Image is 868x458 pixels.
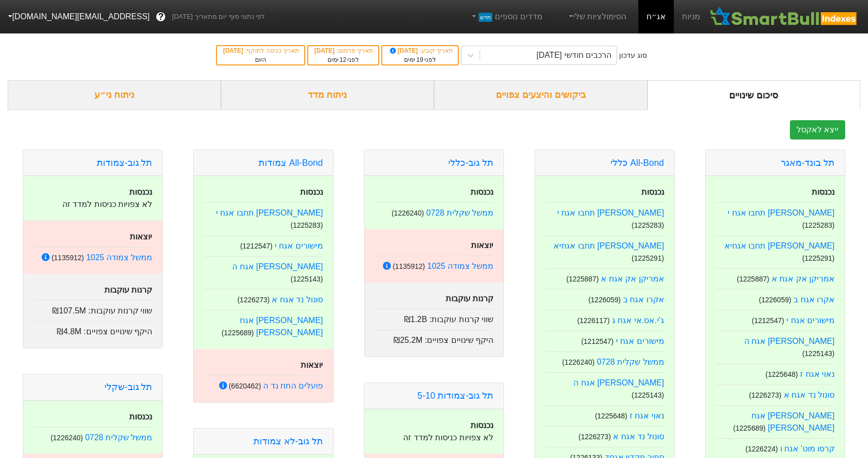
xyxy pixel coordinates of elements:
[446,294,493,303] strong: קרנות עוקבות
[786,316,835,325] a: מישורים אגח י
[240,242,273,250] small: ( 1212547 )
[130,232,152,241] strong: יוצאות
[601,274,664,283] a: אמריקן אק אגח א
[647,80,861,110] div: סיכום שינויים
[536,49,611,61] div: הרכבים חודשי [DATE]
[566,275,599,283] small: ( 1225887 )
[751,411,835,432] a: [PERSON_NAME] אגח [PERSON_NAME]
[630,411,664,420] a: נאוי אגח ז
[393,336,422,344] span: ₪25.2M
[417,391,493,401] a: תל גוב-צמודות 5-10
[554,241,664,250] a: [PERSON_NAME] תחבו אגחיא
[471,241,493,250] strong: יוצאות
[733,424,766,432] small: ( 1225689 )
[466,7,547,27] a: מדדים נוספיםחדש
[229,382,261,390] small: ( 6620462 )
[573,378,664,387] a: [PERSON_NAME] אגח ה
[479,13,492,22] span: חדש
[737,275,769,283] small: ( 1225887 )
[392,262,425,270] small: ( 1135912 )
[802,254,835,262] small: ( 1225291 )
[581,337,613,345] small: ( 1212547 )
[557,208,664,217] a: [PERSON_NAME] תחבו אגח י
[812,188,835,196] strong: נכנסות
[254,436,323,446] a: תל גוב-לא צמודות
[255,56,266,63] span: היום
[85,433,152,442] a: ממשל שקלית 0728
[272,295,322,304] a: סונול נד אגח א
[784,391,835,399] a: סונול נד אגח א
[340,56,346,63] span: 12
[800,370,835,378] a: נאוי אגח ז
[97,158,153,168] a: תל גוב-צמודות
[427,262,493,270] a: ממשל צמודה 1025
[223,47,245,54] span: [DATE]
[772,274,835,283] a: אמריקן אק אגח א
[781,158,835,168] a: תל בונד-מאגר
[790,120,845,139] button: ייצא לאקסל
[404,315,427,324] span: ₪1.2B
[434,80,647,110] div: ביקושים והיצעים צפויים
[641,188,664,196] strong: נכנסות
[388,47,420,54] span: [DATE]
[588,296,621,304] small: ( 1226059 )
[275,241,323,250] a: מישורים אגח י
[52,254,84,262] small: ( 1135912 )
[129,188,152,196] strong: נכנסות
[745,445,778,453] small: ( 1226224 )
[222,329,254,337] small: ( 1225689 )
[595,412,627,420] small: ( 1225648 )
[577,316,609,325] small: ( 1226117 )
[375,309,493,326] div: שווי קרנות עוקבות :
[300,188,323,196] strong: נכנסות
[793,295,835,304] a: אקרו אגח ב
[172,12,265,22] span: לפי נתוני סוף יום מתאריך [DATE]
[158,10,164,24] span: ?
[708,7,860,27] img: SmartBull
[33,198,152,210] p: לא צפויות כניסות למדד זה
[216,208,323,217] a: [PERSON_NAME] תחבו אגח י
[744,337,835,345] a: [PERSON_NAME] אגח ה
[33,300,152,317] div: שווי קרנות עוקבות :
[612,316,664,325] a: ג'י.אס.אי אגח ג
[237,296,270,304] small: ( 1226273 )
[563,7,631,27] a: הסימולציות שלי
[632,221,664,229] small: ( 1225283 )
[51,434,83,442] small: ( 1226240 )
[259,158,322,168] a: All-Bond צמודות
[301,361,323,369] strong: יוצאות
[780,444,835,453] a: קרסו מוט' אגח ו
[766,370,798,378] small: ( 1225648 )
[632,254,664,262] small: ( 1225291 )
[759,296,791,304] small: ( 1226059 )
[387,55,453,64] div: לפני ימים
[802,349,835,358] small: ( 1225143 )
[471,421,493,430] strong: נכנסות
[129,412,152,421] strong: נכנסות
[632,391,664,399] small: ( 1225143 )
[104,382,153,392] a: תל גוב-שקלי
[57,327,82,336] span: ₪4.8M
[232,262,323,271] a: [PERSON_NAME] אגח ה
[471,188,493,196] strong: נכנסות
[752,316,784,325] small: ( 1212547 )
[313,55,373,64] div: לפני ימים
[578,433,611,441] small: ( 1226273 )
[222,46,299,55] div: תאריך כניסה לתוקף :
[375,330,493,346] div: היקף שינויים צפויים :
[613,432,664,441] a: סונול נד אגח א
[416,56,423,63] span: 19
[263,381,322,390] a: פועלים התח נד ה
[597,358,664,366] a: ממשל שקלית 0728
[391,209,424,217] small: ( 1226240 )
[387,46,453,55] div: תאריך קובע :
[623,295,664,304] a: אקרו אגח ב
[291,221,323,229] small: ( 1225283 )
[104,286,152,294] strong: קרנות עוקבות
[314,47,336,54] span: [DATE]
[616,337,664,345] a: מישורים אגח י
[86,253,152,262] a: ממשל צמודה 1025
[221,80,435,110] div: ניתוח מדד
[240,316,323,337] a: [PERSON_NAME] אגח [PERSON_NAME]
[749,391,781,399] small: ( 1226273 )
